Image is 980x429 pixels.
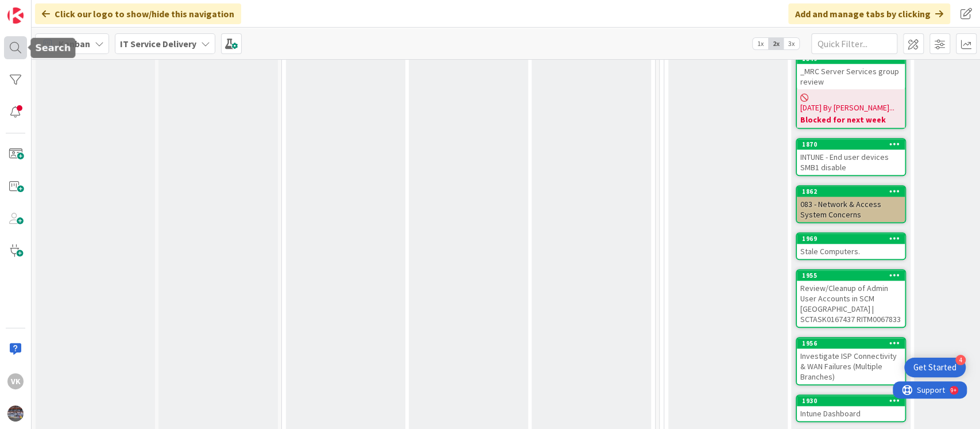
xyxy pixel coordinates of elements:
[800,102,894,114] span: [DATE] By [PERSON_NAME]...
[797,233,905,259] div: 1969Stale Computers.
[788,3,950,24] div: Add and manage tabs by clicking
[59,37,90,51] span: Kanban
[802,339,905,347] div: 1956
[58,5,64,14] div: 9+
[797,270,905,281] div: 1955
[802,397,905,405] div: 1930
[7,373,24,389] div: VK
[796,138,906,176] a: 1870INTUNE - End user devices SMB1 disable
[811,33,897,54] input: Quick Filter...
[797,150,905,175] div: INTUNE - End user devices SMB1 disable
[797,186,905,222] div: 1862083 - Network & Access System Concerns
[120,38,196,49] b: IT Service Delivery
[797,197,905,222] div: 083 - Network & Access System Concerns
[796,337,906,385] a: 1956Investigate ISP Connectivity & WAN Failures (Multiple Branches)
[768,38,784,49] span: 2x
[802,235,905,243] div: 1969
[796,232,906,260] a: 1969Stale Computers.
[800,114,901,125] b: Blocked for next week
[797,338,905,384] div: 1956Investigate ISP Connectivity & WAN Failures (Multiple Branches)
[904,358,966,377] div: Open Get Started checklist, remaining modules: 4
[802,187,905,196] div: 1862
[797,396,905,406] div: 1930
[797,281,905,327] div: Review/Cleanup of Admin User Accounts in SCM [GEOGRAPHIC_DATA] | SCTASK0167437 RITM0067833
[797,396,905,421] div: 1930Intune Dashboard
[784,38,799,49] span: 3x
[797,406,905,421] div: Intune Dashboard
[7,7,24,24] img: Visit kanbanzone.com
[796,185,906,223] a: 1862083 - Network & Access System Concerns
[24,2,52,16] span: Support
[797,338,905,348] div: 1956
[797,244,905,259] div: Stale Computers.
[797,53,905,89] div: 1549_MRC Server Services group review
[796,394,906,422] a: 1930Intune Dashboard
[797,270,905,327] div: 1955Review/Cleanup of Admin User Accounts in SCM [GEOGRAPHIC_DATA] | SCTASK0167437 RITM0067833
[7,405,24,422] img: avatar
[797,348,905,384] div: Investigate ISP Connectivity & WAN Failures (Multiple Branches)
[797,186,905,197] div: 1862
[797,139,905,150] div: 1870
[35,43,71,53] h5: Search
[753,38,768,49] span: 1x
[913,362,956,373] div: Get Started
[796,52,906,129] a: 1549_MRC Server Services group review[DATE] By [PERSON_NAME]...Blocked for next week
[802,271,905,279] div: 1955
[955,355,966,365] div: 4
[797,64,905,89] div: _MRC Server Services group review
[35,3,241,24] div: Click our logo to show/hide this navigation
[802,140,905,148] div: 1870
[797,139,905,175] div: 1870INTUNE - End user devices SMB1 disable
[796,269,906,328] a: 1955Review/Cleanup of Admin User Accounts in SCM [GEOGRAPHIC_DATA] | SCTASK0167437 RITM0067833
[797,233,905,244] div: 1969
